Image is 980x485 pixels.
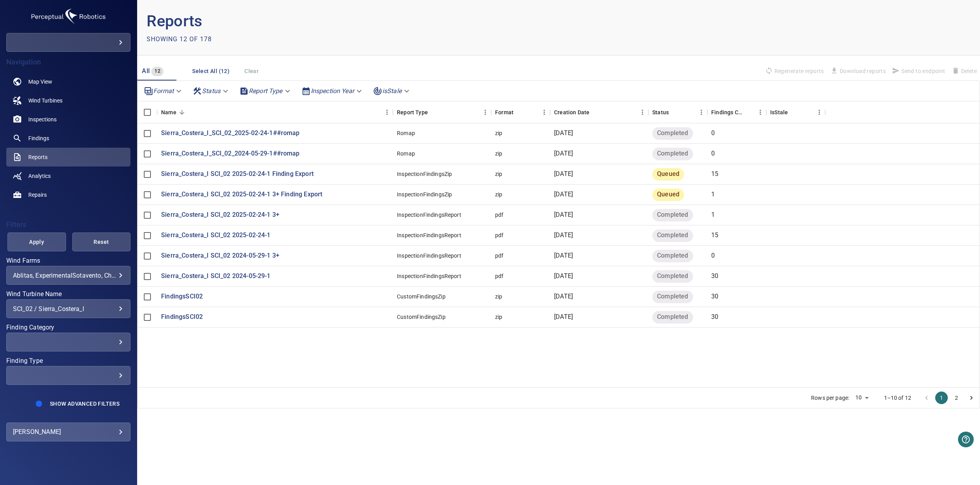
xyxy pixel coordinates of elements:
div: 10 [852,392,871,403]
button: Menu [538,106,550,118]
span: Completed [652,210,693,220]
div: InspectionFindingsReport [397,252,461,260]
p: 0 [711,129,715,138]
em: Status [202,87,220,95]
label: Wind Farms [6,258,130,264]
span: Reports [28,153,48,161]
a: Sierra_Costera_I SCI_02 2025-02-24-1 Finding Export [161,170,314,179]
p: 15 [711,231,718,240]
p: [DATE] [554,292,573,301]
em: isStale [382,87,402,95]
div: Findings in the reports are outdated due to being updated or removed. IsStale reports do not repr... [770,101,788,123]
div: Wind Farms [6,266,130,285]
button: Sort [176,107,187,118]
div: zip [495,313,502,321]
div: InspectionFindingsReport [397,272,461,280]
button: Sort [514,107,525,118]
p: 1–10 of 12 [884,394,912,402]
div: CustomFindingsZip [397,313,446,321]
label: Wind Turbine Name [6,291,130,297]
div: zip [495,129,502,137]
div: InspectionFindingsReport [397,231,461,239]
div: Status [648,101,707,123]
span: Completed [652,313,693,322]
div: Finding Type [6,366,130,385]
a: FindingsSCI02 [161,313,203,322]
p: Sierra_Costera_I SCI_02 2024-05-29-1 3+ [161,251,279,260]
p: Sierra_Costera_I SCI_02 2025-02-24-1 [161,231,270,240]
div: zip [495,150,502,157]
span: All [142,67,150,75]
a: Sierra_Costera_I SCI_02 2025-02-24-1 3+ [161,210,279,220]
div: zip [495,293,502,300]
a: Sierra_Costera_I SCI_02 2025-02-24-1 3+ Finding Export [161,190,322,199]
span: Completed [652,292,693,301]
h4: Navigation [6,58,130,66]
div: zip [495,170,502,178]
a: map noActive [6,72,130,91]
span: 12 [151,67,163,76]
div: Creation Date [550,101,648,123]
button: Menu [813,106,825,118]
p: [DATE] [554,272,573,281]
button: Apply [7,232,66,251]
div: Ablitas, ExperimentalSotavento, Chan_do_tenon, Sierra_Costera_I [13,272,124,279]
p: [DATE] [554,231,573,240]
button: Go to page 2 [950,392,963,404]
em: Format [153,87,174,95]
span: Completed [652,251,693,260]
span: Map View [28,78,52,86]
div: Format [491,101,550,123]
span: Inspections [28,115,57,123]
a: FindingsSCI02 [161,292,203,301]
div: Format [495,101,514,123]
p: Sierra_Costera_I_SCI_02_2025-02-24-1##romap [161,129,299,138]
div: pdf [495,211,503,219]
p: [DATE] [554,149,573,158]
p: 30 [711,292,718,301]
a: inspections noActive [6,110,130,129]
span: Findings [28,134,49,142]
div: Inspection Year [298,84,367,98]
div: SCI_02 / Sierra_Costera_I [13,305,124,313]
a: reports active [6,148,130,167]
div: Finding Category [6,333,130,351]
a: analytics noActive [6,167,130,185]
button: Sort [589,107,600,118]
p: 1 [711,210,715,220]
button: Menu [479,106,491,118]
p: [DATE] [554,170,573,179]
button: Menu [381,106,393,118]
button: Sort [788,107,799,118]
button: Reset [72,232,131,251]
p: Sierra_Costera_I_SCI_02_2024-05-29-1##romap [161,149,299,158]
span: Analytics [28,172,51,180]
p: 30 [711,313,718,322]
span: Completed [652,272,693,281]
div: [PERSON_NAME] [13,426,124,438]
nav: pagination navigation [919,392,979,404]
p: Rows per page: [811,394,849,402]
em: Report Type [249,87,283,95]
label: Finding Category [6,324,130,331]
div: CustomFindingsZip [397,293,446,300]
p: 1 [711,190,715,199]
p: 30 [711,272,718,281]
p: Reports [147,9,558,33]
div: Report Type [393,101,491,123]
div: InspectionFindingsReport [397,211,461,219]
img: galventus-logo [29,6,108,27]
a: repairs noActive [6,185,130,204]
button: Go to next page [965,392,978,404]
span: Apply [17,237,56,247]
div: Name [157,101,393,123]
button: Select All (12) [189,64,233,79]
div: Findings Count [707,101,766,123]
div: Name [161,101,176,123]
label: Finding Type [6,358,130,364]
button: Menu [637,106,648,118]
